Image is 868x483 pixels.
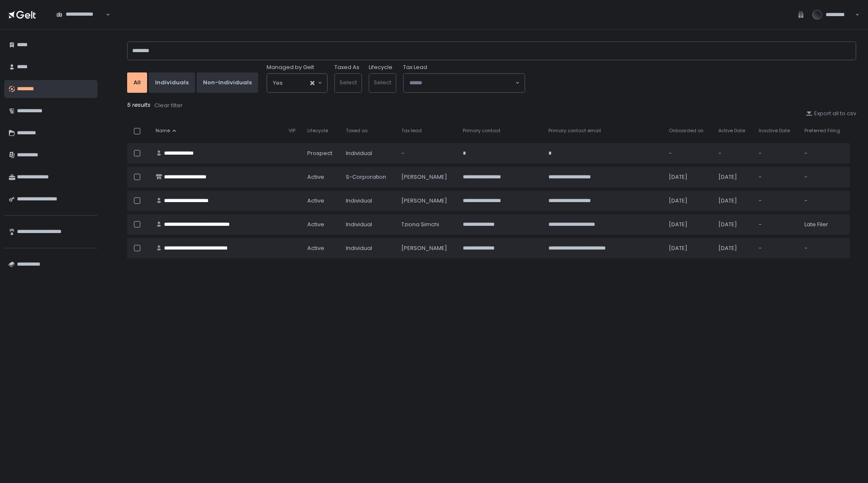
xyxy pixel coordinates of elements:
div: [PERSON_NAME] [401,197,453,205]
span: Name [156,128,170,134]
div: - [804,150,845,157]
span: Primary contact email [548,128,601,134]
div: [PERSON_NAME] [401,173,453,181]
div: - [759,173,794,181]
div: Clear filter [154,102,183,109]
button: Clear Selected [310,81,314,85]
span: Preferred Filing [804,128,840,134]
div: [DATE] [718,197,749,205]
span: Onboarded on [669,128,704,134]
div: Non-Individuals [203,79,252,86]
button: Non-Individuals [197,72,258,93]
label: Taxed As [334,64,359,71]
span: Select [339,78,357,86]
span: active [307,197,324,205]
span: active [307,244,324,252]
div: - [759,244,794,252]
input: Search for option [56,18,105,27]
div: - [669,150,708,157]
span: Primary contact [463,128,501,134]
div: Individual [346,244,391,252]
span: Tax lead [401,128,422,134]
div: [DATE] [669,244,708,252]
span: Yes [273,79,283,87]
div: Individual [346,150,391,157]
div: [DATE] [669,221,708,228]
span: Managed by Gelt [267,64,314,71]
div: [DATE] [718,244,749,252]
span: Select [374,78,391,86]
div: Search for option [403,74,525,92]
div: - [804,197,845,205]
div: [DATE] [718,221,749,228]
div: S-Corporation [346,173,391,181]
span: Active Date [718,128,745,134]
input: Search for option [283,79,309,87]
div: Individual [346,221,391,228]
div: [DATE] [669,173,708,181]
div: All [134,79,141,86]
div: - [759,197,794,205]
div: Search for option [51,6,110,24]
span: Tax Lead [403,64,427,71]
label: Lifecycle [369,64,392,71]
div: 5 results [127,101,856,110]
span: prospect [307,150,332,157]
span: Taxed as [346,128,368,134]
span: active [307,173,324,181]
div: Tziona Simchi [401,221,453,228]
button: All [127,72,147,93]
div: Individual [346,197,391,205]
div: Late Filer [804,221,845,228]
div: [PERSON_NAME] [401,244,453,252]
button: Clear filter [154,101,183,110]
div: - [759,221,794,228]
button: Export all to csv [806,110,856,117]
span: Inactive Date [759,128,790,134]
span: Lifecycle [307,128,328,134]
div: - [401,150,453,157]
span: active [307,221,324,228]
div: - [759,150,794,157]
div: [DATE] [669,197,708,205]
div: Individuals [155,79,189,86]
div: - [804,244,845,252]
button: Individuals [149,72,195,93]
div: Search for option [267,74,327,92]
input: Search for option [409,79,515,87]
div: [DATE] [718,173,749,181]
span: VIP [289,128,295,134]
div: - [718,150,749,157]
div: - [804,173,845,181]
